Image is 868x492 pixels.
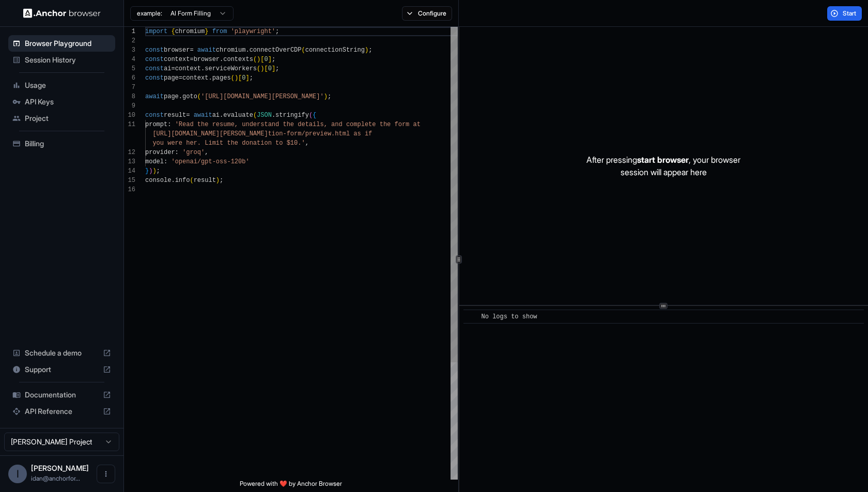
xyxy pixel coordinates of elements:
span: ) [260,65,264,72]
span: const [145,112,164,119]
span: browser [164,47,190,54]
span: const [145,65,164,72]
div: 10 [124,111,135,120]
span: idan@anchorforge.io [31,474,80,482]
span: Project [25,113,111,124]
span: ( [253,56,257,63]
span: . [245,47,249,54]
span: ] [272,65,275,72]
div: 15 [124,176,135,185]
div: Project [8,110,115,127]
span: 'Read the resume, understand the details, and comp [175,121,361,128]
span: Powered with ❤️ by Anchor Browser [240,480,342,492]
span: await [194,112,212,119]
span: Schedule a demo [25,348,99,358]
span: chromium [175,28,205,35]
span: API Reference [25,406,99,417]
span: '[URL][DOMAIN_NAME][PERSON_NAME]' [201,93,324,100]
span: const [145,74,164,82]
span: No logs to show [482,313,537,320]
div: 4 [124,55,135,64]
span: ; [368,47,372,54]
span: Support [25,364,99,375]
img: Anchor Logo [23,8,101,18]
div: 5 [124,64,135,73]
span: = [190,56,193,63]
span: ; [328,93,331,100]
span: prompt [145,121,167,128]
span: ( [309,112,313,119]
span: browser [194,56,220,63]
span: : [164,158,167,165]
span: ai [212,112,220,119]
span: ) [152,167,156,175]
span: . [208,74,212,82]
span: ) [149,167,152,175]
div: 14 [124,166,135,176]
span: 0 [242,74,245,82]
span: ) [365,47,368,54]
span: result [164,112,186,119]
div: 6 [124,73,135,83]
span: : [167,121,171,128]
div: Documentation [8,387,115,403]
div: 16 [124,185,135,194]
span: , [305,140,309,147]
span: JSON [257,112,272,119]
span: 0 [268,65,272,72]
span: result [194,177,216,184]
span: ; [275,65,279,72]
span: ; [275,28,279,35]
span: [URL][DOMAIN_NAME][PERSON_NAME] [152,130,268,137]
span: ( [190,177,193,184]
span: , [205,149,208,156]
p: After pressing , your browser session will appear here [586,153,740,178]
span: Documentation [25,390,99,400]
span: 'groq' [182,149,205,156]
button: Open menu [97,465,115,483]
span: connectionString [305,47,365,54]
span: ; [157,167,160,175]
span: evaluate [223,112,253,119]
span: tion-form/preview.html as if [268,130,373,137]
div: 2 [124,36,135,45]
span: = [171,65,175,72]
span: model [145,158,164,165]
span: [ [260,56,264,63]
span: const [145,56,164,63]
span: ) [216,177,220,184]
span: : [175,149,179,156]
span: . [201,65,205,72]
span: const [145,47,164,54]
span: ; [220,177,223,184]
span: ] [245,74,249,82]
span: = [190,47,193,54]
span: ( [197,93,201,100]
div: Schedule a demo [8,345,115,361]
div: 3 [124,45,135,55]
button: Start [827,6,862,21]
span: page [164,93,179,100]
div: Support [8,361,115,378]
span: context [182,74,208,82]
span: { [171,28,175,35]
span: . [220,112,223,119]
span: page [164,74,179,82]
div: I [8,465,27,483]
span: provider [145,149,175,156]
span: [ [238,74,242,82]
span: Billing [25,139,111,149]
div: 12 [124,148,135,157]
span: ) [324,93,328,100]
span: lete the form at [361,121,421,128]
span: 'openai/gpt-oss-120b' [171,158,249,165]
div: 9 [124,101,135,111]
span: serviceWorkers [205,65,257,72]
span: . [220,56,223,63]
span: pages [212,74,231,82]
span: = [186,112,190,119]
span: goto [182,93,197,100]
span: await [197,47,216,54]
span: [ [264,65,268,72]
span: = [179,74,182,82]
